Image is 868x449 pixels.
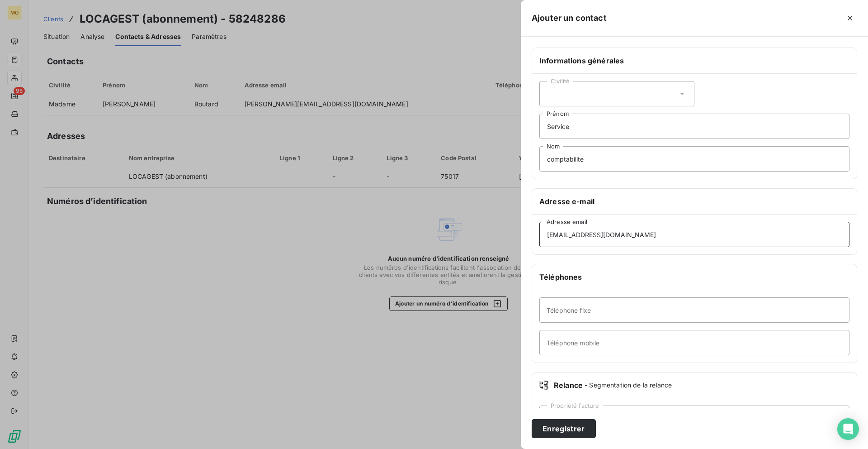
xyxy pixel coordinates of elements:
input: placeholder [539,297,849,323]
span: - Segmentation de la relance [585,381,672,390]
h6: Informations générales [539,55,849,66]
h6: Téléphones [539,272,849,282]
button: Enregistrer [532,419,596,438]
input: placeholder [539,330,849,355]
div: Open Intercom Messenger [837,418,859,440]
div: Relance [539,380,849,391]
input: placeholder [539,222,849,247]
input: placeholder [539,114,849,139]
input: placeholder [539,146,849,172]
h6: Adresse e-mail [539,196,849,207]
h5: Ajouter un contact [532,12,607,24]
